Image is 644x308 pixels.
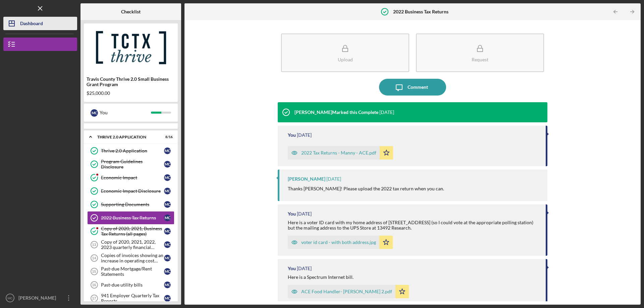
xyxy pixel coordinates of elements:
div: 2022 Tax Returns - Manny - ACE.pdf [301,150,376,156]
div: You [100,107,151,118]
div: Supporting Documents [101,202,164,207]
div: Comment [408,79,428,96]
button: ACE Food Handler- [PERSON_NAME] 2.pdf [288,285,409,298]
div: M C [164,174,171,181]
text: MC [8,296,13,300]
button: voter id card - with both address.jpg [288,236,393,249]
div: Here is a voter ID card with my home address of [STREET_ADDRESS] (so I could vote at the appropri... [288,220,539,231]
div: 941 Employer Quarterly Tax Reports [101,293,164,304]
tspan: 14 [92,256,96,260]
div: M C [164,295,171,302]
tspan: 15 [92,269,96,273]
div: [PERSON_NAME] [17,291,60,306]
div: Thrive 2.0 Application [97,135,156,139]
div: You [288,132,296,138]
tspan: 13 [92,243,96,247]
a: 16Past‐due utility billsMC [87,278,174,292]
time: 2024-10-23 18:03 [379,110,394,115]
div: Travis County Thrive 2.0 Small Business Grant Program [87,76,175,87]
button: Request [416,34,544,72]
div: Upload [338,57,353,62]
div: $25,000.00 [87,90,175,96]
button: Comment [379,79,446,96]
div: You [288,266,296,271]
div: Economic Impact Disclosure [101,188,164,194]
div: Copy of 2020, 2021, 2022, 2023 quarterly financial statements [101,239,164,250]
b: 2022 Business Tax Returns [393,9,448,14]
a: 17941 Employer Quarterly Tax ReportsMC [87,292,174,305]
div: Past‐due utility bills [101,282,164,288]
button: 2022 Tax Returns - Manny - ACE.pdf [288,146,393,160]
div: M C [164,161,171,168]
div: Program Guidelines Disclosure [101,159,164,170]
a: Copy of 2020, 2021, Business Tax Returns (all pages)MC [87,225,174,238]
div: Copies of invoices showing an increase in operating cost since [DATE] [101,253,164,263]
button: Upload [281,34,409,72]
div: M C [164,282,171,288]
time: 2024-10-21 22:30 [326,176,341,182]
div: M C [164,228,171,235]
a: Economic Impact DisclosureMC [87,184,174,198]
div: 8 / 16 [161,135,173,139]
div: Thrive 2.0 Application [101,148,164,153]
time: 2024-10-21 22:12 [297,211,312,217]
div: voter id card - with both address.jpg [301,240,376,245]
tspan: 17 [92,296,96,300]
button: Dashboard [3,17,77,30]
div: Economic Impact [101,175,164,180]
div: M C [164,241,171,248]
div: M C [164,147,171,154]
div: M C [164,201,171,208]
a: Supporting DocumentsMC [87,198,174,211]
div: ACE Food Handler- [PERSON_NAME] 2.pdf [301,289,392,294]
div: M C [164,214,171,221]
tspan: 16 [92,283,96,287]
time: 2024-10-22 15:53 [297,132,312,138]
a: Economic ImpactMC [87,171,174,184]
a: 2022 Business Tax ReturnsMC [87,211,174,225]
div: Copy of 2020, 2021, Business Tax Returns (all pages) [101,226,164,237]
button: MC[PERSON_NAME] [3,291,77,305]
a: 14Copies of invoices showing an increase in operating cost since [DATE]MC [87,251,174,265]
div: [PERSON_NAME] Marked this Complete [294,110,378,115]
time: 2024-10-21 22:10 [297,266,312,271]
div: M C [164,255,171,261]
div: Here is a Spectrum Internet bill. [288,274,354,280]
div: Past‐due Mortgage/Rent Statements [101,266,164,277]
a: Program Guidelines DisclosureMC [87,158,174,171]
a: 15Past‐due Mortgage/Rent StatementsMC [87,265,174,278]
b: Checklist [121,9,141,14]
a: Thrive 2.0 ApplicationMC [87,144,174,158]
div: M C [91,109,98,117]
div: Request [472,57,488,62]
div: 2022 Business Tax Returns [101,215,164,221]
div: [PERSON_NAME] [288,176,325,182]
div: M C [164,188,171,194]
a: 13Copy of 2020, 2021, 2022, 2023 quarterly financial statementsMC [87,238,174,251]
div: M C [164,268,171,275]
div: You [288,211,296,217]
div: Dashboard [20,17,43,32]
img: Product logo [84,27,178,67]
p: Thanks [PERSON_NAME]! Please upload the 2022 tax return when you can. [288,185,444,192]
